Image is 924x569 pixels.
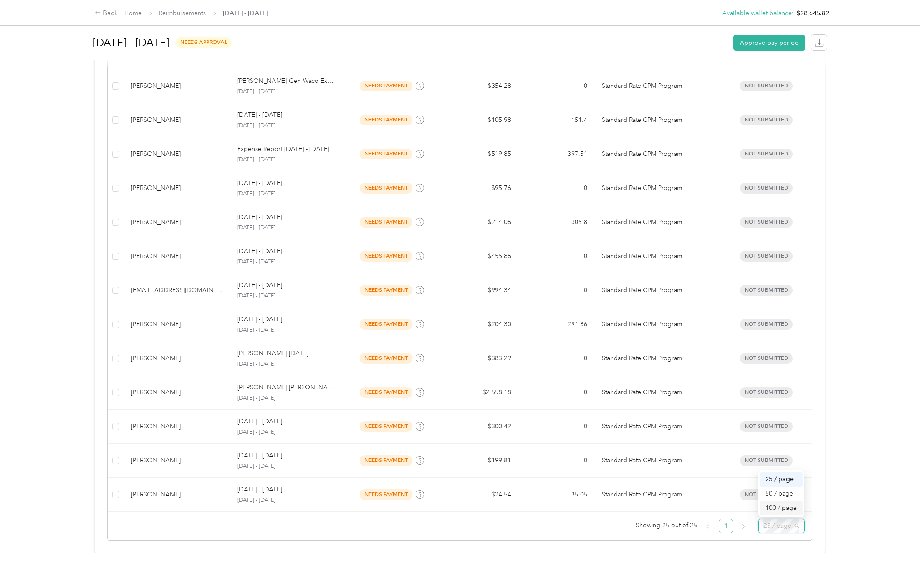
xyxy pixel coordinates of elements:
[442,171,518,205] td: $95.76
[740,217,793,227] span: Not submitted
[602,456,714,466] p: Standard Rate CPM Program
[594,239,721,273] td: Standard Rate CPM Program
[237,144,329,154] p: Expense Report [DATE] - [DATE]
[602,81,714,91] p: Standard Rate CPM Program
[237,258,334,266] p: [DATE] - [DATE]
[360,489,412,500] span: needs payment
[602,490,714,500] p: Standard Rate CPM Program
[442,341,518,375] td: $383.29
[442,478,518,512] td: $24.54
[442,307,518,341] td: $204.30
[237,122,334,130] p: [DATE] - [DATE]
[237,246,282,256] p: [DATE] - [DATE]
[360,251,412,261] span: needs payment
[237,349,308,358] p: [PERSON_NAME] [DATE]
[740,455,793,466] span: Not submitted
[737,519,751,533] li: Next Page
[733,35,805,51] button: Approve pay period
[124,9,142,17] a: Home
[760,501,803,515] div: 100 / page
[131,388,223,397] div: [PERSON_NAME]
[740,353,793,363] span: Not submitted
[131,149,223,159] div: [PERSON_NAME]
[442,137,518,171] td: $519.85
[602,115,714,125] p: Standard Rate CPM Program
[737,519,751,533] button: right
[93,32,169,53] h1: [DATE] - [DATE]
[442,239,518,273] td: $455.86
[175,37,232,47] span: needs approval
[237,428,334,436] p: [DATE] - [DATE]
[518,205,594,239] td: 305.8
[237,394,334,402] p: [DATE] - [DATE]
[442,273,518,307] td: $994.34
[237,224,334,232] p: [DATE] - [DATE]
[518,444,594,478] td: 0
[360,387,412,397] span: needs payment
[602,183,714,193] p: Standard Rate CPM Program
[518,478,594,512] td: 35.05
[131,422,223,431] div: [PERSON_NAME]
[594,375,721,410] td: Standard Rate CPM Program
[763,519,799,533] span: 25 / page
[237,280,282,290] p: [DATE] - [DATE]
[442,103,518,137] td: $105.98
[360,115,412,125] span: needs payment
[131,353,223,363] div: [PERSON_NAME]
[705,524,711,529] span: left
[237,190,334,198] p: [DATE] - [DATE]
[741,524,746,529] span: right
[442,410,518,444] td: $300.42
[442,205,518,239] td: $214.06
[594,341,721,375] td: Standard Rate CPM Program
[518,103,594,137] td: 151.4
[594,273,721,307] td: Standard Rate CPM Program
[131,251,223,261] div: [PERSON_NAME]
[518,375,594,410] td: 0
[237,417,282,427] p: [DATE] - [DATE]
[602,388,714,397] p: Standard Rate CPM Program
[237,462,334,470] p: [DATE] - [DATE]
[360,149,412,159] span: needs payment
[237,383,334,392] p: [PERSON_NAME] [PERSON_NAME] Expense Report [DATE]
[223,9,268,18] span: [DATE] - [DATE]
[594,69,721,103] td: Standard Rate CPM Program
[594,205,721,239] td: Standard Rate CPM Program
[131,319,223,329] div: [PERSON_NAME]
[95,8,118,19] div: Back
[131,456,223,466] div: [PERSON_NAME]
[131,81,223,91] div: [PERSON_NAME]
[237,360,334,368] p: [DATE] - [DATE]
[360,81,412,91] span: needs payment
[594,410,721,444] td: Standard Rate CPM Program
[360,353,412,363] span: needs payment
[442,375,518,410] td: $2,558.18
[765,474,797,484] div: 25 / page
[360,455,412,466] span: needs payment
[518,307,594,341] td: 291.86
[740,115,793,125] span: Not submitted
[740,421,793,431] span: Not submitted
[760,472,803,487] div: 25 / page
[740,251,793,261] span: Not submitted
[602,422,714,431] p: Standard Rate CPM Program
[237,326,334,334] p: [DATE] - [DATE]
[874,519,924,569] iframe: Everlance-gr Chat Button Frame
[237,76,334,86] p: [PERSON_NAME] Gen Waco Expense Report [DATE]
[360,285,412,295] span: needs payment
[237,292,334,300] p: [DATE] - [DATE]
[740,285,793,295] span: Not submitted
[360,319,412,329] span: needs payment
[237,88,334,96] p: [DATE] - [DATE]
[740,149,793,159] span: Not submitted
[518,69,594,103] td: 0
[237,485,282,495] p: [DATE] - [DATE]
[636,519,697,532] span: Showing 25 out of 25
[131,115,223,125] div: [PERSON_NAME]
[602,149,714,159] p: Standard Rate CPM Program
[740,81,793,91] span: Not submitted
[792,9,794,18] span: :
[442,444,518,478] td: $199.81
[740,183,793,193] span: Not submitted
[237,178,282,188] p: [DATE] - [DATE]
